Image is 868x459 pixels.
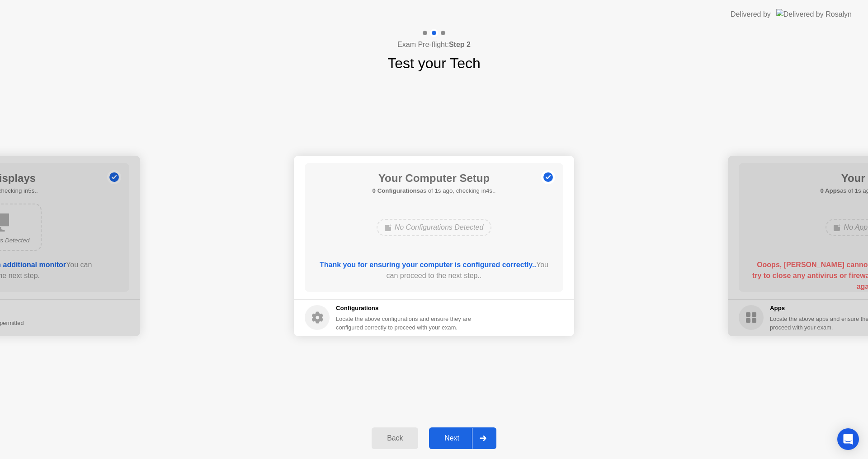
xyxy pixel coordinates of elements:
button: Next [429,427,496,449]
div: Back [374,434,415,442]
h4: Exam Pre-flight: [397,39,471,50]
h5: as of 1s ago, checking in4s.. [373,186,496,195]
img: Delivered by Rosalyn [776,9,852,19]
h1: Your Computer Setup [373,170,496,186]
b: 0 Configurations [373,187,420,194]
div: Delivered by [731,9,771,20]
div: No Configurations Detected [377,219,492,236]
h5: Configurations [336,304,473,313]
div: You can proceed to the next step.. [318,260,551,281]
div: Locate the above configurations and ensure they are configured correctly to proceed with your exam. [336,315,473,332]
div: Open Intercom Messenger [837,428,859,450]
h1: Test your Tech [387,52,481,74]
b: Thank you for ensuring your computer is configured correctly.. [320,261,536,269]
b: Step 2 [449,41,471,48]
button: Back [372,427,418,449]
div: Next [432,434,472,442]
